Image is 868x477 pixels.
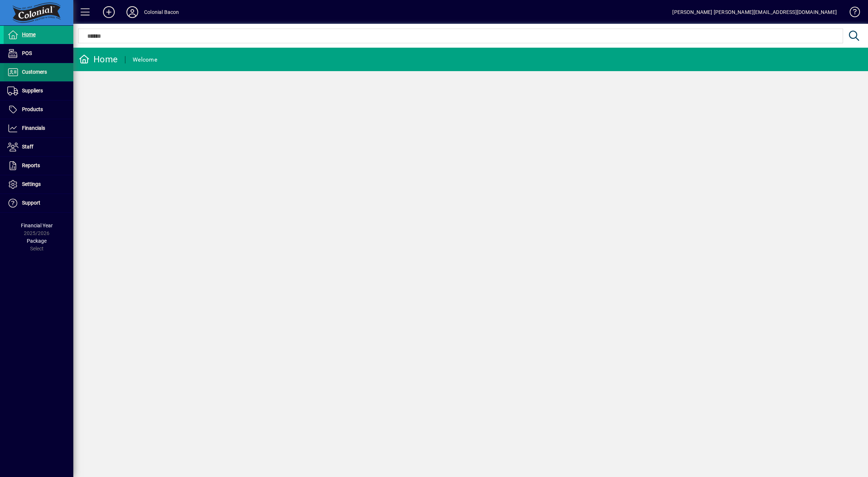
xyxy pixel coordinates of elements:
[4,175,73,194] a: Settings
[144,6,179,18] div: Colonial Bacon
[22,106,43,112] span: Products
[4,44,73,63] a: POS
[22,200,40,206] span: Support
[672,6,837,18] div: [PERSON_NAME] [PERSON_NAME][EMAIL_ADDRESS][DOMAIN_NAME]
[4,194,73,212] a: Support
[4,138,73,156] a: Staff
[22,125,45,131] span: Financials
[22,69,47,75] span: Customers
[4,119,73,137] a: Financials
[22,50,32,56] span: POS
[27,238,47,244] span: Package
[97,5,121,19] button: Add
[133,54,157,66] div: Welcome
[79,54,118,65] div: Home
[22,162,40,168] span: Reports
[4,100,73,119] a: Products
[4,63,73,81] a: Customers
[4,82,73,100] a: Suppliers
[22,88,43,93] span: Suppliers
[22,32,36,37] span: Home
[4,157,73,175] a: Reports
[22,181,41,187] span: Settings
[22,144,33,150] span: Staff
[21,223,53,228] span: Financial Year
[844,1,859,25] a: Knowledge Base
[121,5,144,19] button: Profile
